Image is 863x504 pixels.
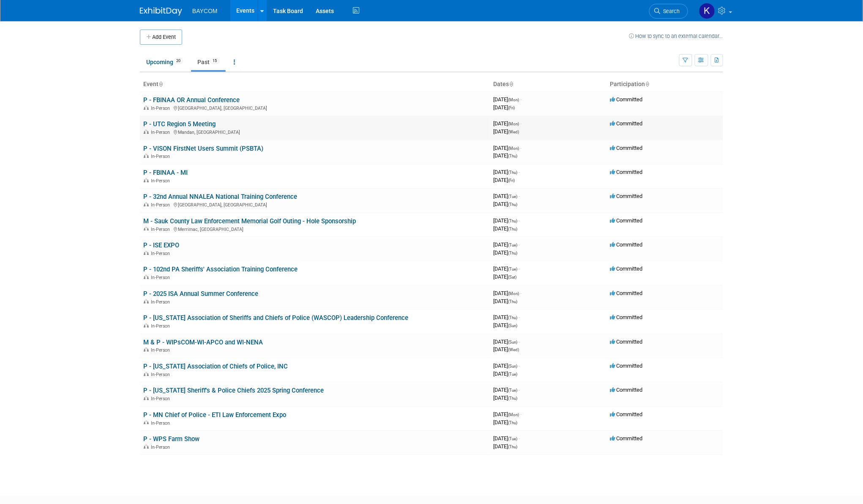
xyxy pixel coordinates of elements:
[144,154,149,158] img: In-Person Event
[143,435,199,443] a: P - WPS Farm Show
[174,58,183,64] span: 20
[508,315,517,320] span: (Thu)
[519,241,520,248] span: -
[151,396,172,401] span: In-Person
[493,241,520,248] span: [DATE]
[140,30,182,45] button: Add Event
[493,395,517,401] span: [DATE]
[520,290,522,296] span: -
[144,178,149,182] img: In-Person Event
[519,387,520,393] span: -
[493,363,520,369] span: [DATE]
[699,3,715,19] img: Kayla Novak
[493,96,522,103] span: [DATE]
[151,178,172,184] span: In-Person
[493,339,520,345] span: [DATE]
[493,145,522,151] span: [DATE]
[143,314,408,322] a: P - [US_STATE] Association of Sheriffs and Chiefs of Police (WASCOP) Leadership Conference
[508,170,517,175] span: (Thu)
[493,217,520,224] span: [DATE]
[493,298,517,304] span: [DATE]
[151,202,172,208] span: In-Person
[140,77,490,92] th: Event
[493,193,520,199] span: [DATE]
[520,411,522,417] span: -
[508,154,517,158] span: (Thu)
[519,169,520,175] span: -
[151,251,172,256] span: In-Person
[508,178,515,183] span: (Fri)
[520,145,522,151] span: -
[508,243,517,247] span: (Tue)
[493,371,517,377] span: [DATE]
[508,340,517,344] span: (Sun)
[508,372,517,377] span: (Tue)
[610,387,642,393] span: Committed
[519,193,520,199] span: -
[493,387,520,393] span: [DATE]
[610,217,642,224] span: Committed
[508,202,517,207] span: (Thu)
[508,396,517,401] span: (Thu)
[493,177,515,183] span: [DATE]
[493,152,517,159] span: [DATE]
[610,435,642,442] span: Committed
[519,363,520,369] span: -
[151,444,172,450] span: In-Person
[493,249,517,256] span: [DATE]
[519,217,520,224] span: -
[143,193,297,201] a: P - 32nd Annual NNALEA National Training Conference
[144,323,149,328] img: In-Person Event
[151,372,172,377] span: In-Person
[151,154,172,159] span: In-Person
[143,145,263,152] a: P - VISON FirstNet Users Summit (PSBTA)
[143,96,240,104] a: P - FBINAA OR Annual Conference
[151,299,172,305] span: In-Person
[144,372,149,376] img: In-Person Event
[493,266,520,272] span: [DATE]
[493,346,519,352] span: [DATE]
[645,81,649,87] a: Sort by Participation Type
[151,227,172,232] span: In-Person
[519,266,520,272] span: -
[661,8,680,14] span: Search
[143,120,216,128] a: P - UTC Region 5 Meeting
[144,444,149,449] img: In-Person Event
[144,347,149,352] img: In-Person Event
[520,120,522,127] span: -
[493,274,516,280] span: [DATE]
[508,299,517,304] span: (Thu)
[143,266,298,273] a: P - 102nd PA Sheriffs' Association Training Conference
[143,201,486,208] div: [GEOGRAPHIC_DATA], [GEOGRAPHIC_DATA]
[210,58,219,64] span: 15
[610,241,642,248] span: Committed
[508,412,519,417] span: (Mon)
[144,227,149,231] img: In-Person Event
[144,106,149,110] img: In-Person Event
[519,339,520,345] span: -
[508,436,517,441] span: (Tue)
[143,225,486,232] div: Merrimac, [GEOGRAPHIC_DATA]
[508,364,517,369] span: (Sun)
[508,275,516,279] span: (Sat)
[508,251,517,255] span: (Thu)
[610,169,642,175] span: Committed
[143,411,286,419] a: P - MN Chief of Police - ETI Law Enforcement Expo
[144,275,149,279] img: In-Person Event
[520,96,522,103] span: -
[151,275,172,280] span: In-Person
[493,225,517,232] span: [DATE]
[151,130,172,135] span: In-Person
[493,443,517,450] span: [DATE]
[144,130,149,134] img: In-Person Event
[144,251,149,255] img: In-Person Event
[649,4,688,19] a: Search
[493,169,520,175] span: [DATE]
[143,339,263,346] a: M & P - WIPsCOM-WI-APCO and WI-NENA
[606,77,723,92] th: Participation
[509,81,513,87] a: Sort by Start Date
[610,411,642,417] span: Committed
[490,77,606,92] th: Dates
[493,314,520,320] span: [DATE]
[144,202,149,206] img: In-Person Event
